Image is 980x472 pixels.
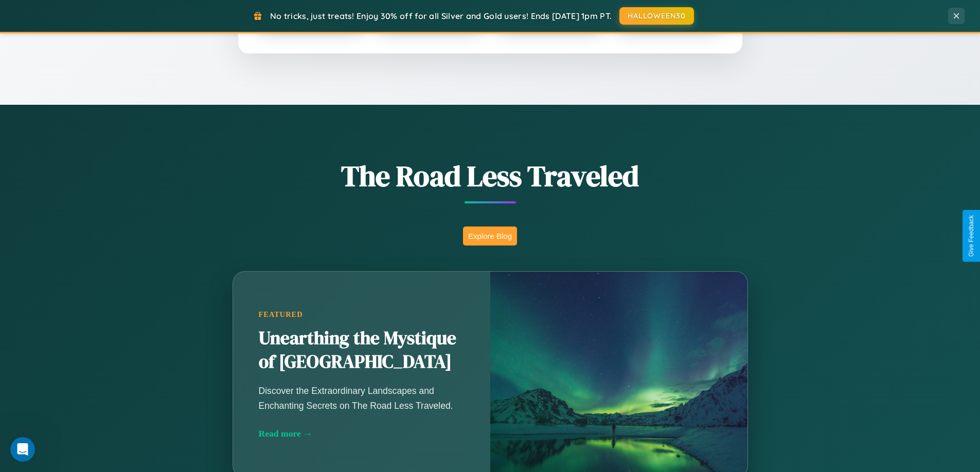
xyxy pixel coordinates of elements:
span: No tricks, just treats! Enjoy 30% off for all Silver and Gold users! Ends [DATE] 1pm PT. [270,11,612,21]
p: Discover the Extraordinary Landscapes and Enchanting Secrets on The Road Less Traveled. [259,384,465,412]
button: HALLOWEEN30 [619,7,694,25]
div: Read more → [259,428,465,439]
h1: The Road Less Traveled [182,156,799,196]
div: Featured [259,310,465,319]
h2: Unearthing the Mystique of [GEOGRAPHIC_DATA] [259,327,465,374]
button: Explore Blog [463,226,517,246]
div: Give Feedback [968,215,975,257]
iframe: Intercom live chat [10,437,35,462]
